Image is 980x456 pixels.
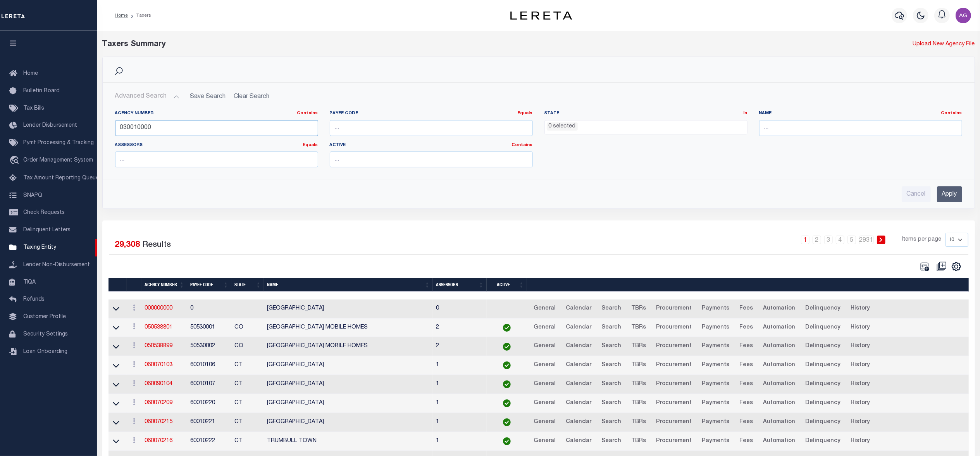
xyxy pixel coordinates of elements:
[801,236,809,244] a: 1
[847,236,856,244] a: 5
[628,359,649,372] a: TBRs
[802,359,844,372] a: Delinquency
[653,416,695,428] a: Procurement
[760,378,799,391] a: Automation
[562,303,595,315] a: Calendar
[813,236,821,244] a: 2
[562,416,595,428] a: Calendar
[598,435,625,447] a: Search
[433,356,487,375] td: 1
[297,111,318,115] a: Contains
[847,397,873,410] a: History
[141,278,187,292] th: Agency Number: activate to sort column ascending
[653,303,695,315] a: Procurement
[231,413,264,432] td: CT
[698,416,733,428] a: Payments
[115,89,179,104] button: Advanced Search
[802,397,844,410] a: Delinquency
[562,322,595,334] a: Calendar
[562,359,595,372] a: Calendar
[847,378,873,391] a: History
[628,378,649,391] a: TBRs
[9,156,22,166] i: travel_explore
[231,375,264,394] td: CT
[264,356,433,375] td: [GEOGRAPHIC_DATA]
[433,337,487,356] td: 2
[956,8,971,23] img: svg+xml;base64,PHN2ZyB4bWxucz0iaHR0cDovL3d3dy53My5vcmcvMjAwMC9zdmciIHBvaW50ZXItZXZlbnRzPSJub25lIi...
[562,435,595,447] a: Calendar
[598,397,625,410] a: Search
[598,378,625,391] a: Search
[231,278,264,292] th: State: activate to sort column ascending
[330,110,533,117] label: Payee Code
[744,111,747,115] a: In
[23,193,42,198] span: SNAPQ
[510,11,572,20] img: logo-dark.svg
[330,142,533,149] label: Active
[736,303,756,315] a: Fees
[187,337,231,356] td: 50530002
[330,120,533,136] input: ...
[23,314,66,320] span: Customer Profile
[653,378,695,391] a: Procurement
[145,438,172,444] a: 060070216
[628,322,649,334] a: TBRs
[824,236,833,244] a: 3
[231,356,264,375] td: CT
[23,279,36,285] span: TIQA
[487,278,527,292] th: Active: activate to sort column ascending
[544,110,747,117] label: State
[23,106,44,111] span: Tax Bills
[736,340,756,353] a: Fees
[802,322,844,334] a: Delinquency
[653,359,695,372] a: Procurement
[913,40,975,49] a: Upload New Agency File
[598,340,625,353] a: Search
[598,303,625,315] a: Search
[760,416,799,428] a: Automation
[530,435,559,447] a: General
[698,435,733,447] a: Payments
[145,325,172,330] a: 050538801
[653,340,695,353] a: Procurement
[23,332,68,337] span: Security Settings
[847,416,873,428] a: History
[760,435,799,447] a: Automation
[759,120,962,136] input: ...
[759,110,962,117] label: Name
[143,239,171,251] label: Results
[698,303,733,315] a: Payments
[760,303,799,315] a: Automation
[503,380,511,388] img: check-icon-green.svg
[530,340,559,353] a: General
[23,297,45,302] span: Refunds
[847,340,873,353] a: History
[231,394,264,413] td: CT
[187,394,231,413] td: 60010220
[760,397,799,410] a: Automation
[847,322,873,334] a: History
[145,400,172,406] a: 060070209
[264,278,433,292] th: Name: activate to sort column ascending
[698,397,733,410] a: Payments
[902,236,942,244] span: Items per page
[115,241,140,249] span: 29,308
[264,318,433,337] td: [GEOGRAPHIC_DATA] MOBILE HOMES
[628,340,649,353] a: TBRs
[802,416,844,428] a: Delinquency
[23,158,93,163] span: Order Management System
[23,176,99,181] span: Tax Amount Reporting Queue
[102,39,754,50] div: Taxers Summary
[503,343,511,351] img: check-icon-green.svg
[698,340,733,353] a: Payments
[115,13,128,18] a: Home
[562,397,595,410] a: Calendar
[23,349,67,354] span: Loan Onboarding
[503,437,511,445] img: check-icon-green.svg
[23,140,94,146] span: Pymt Processing & Tracking
[115,120,318,136] input: ...
[802,435,844,447] a: Delinquency
[941,111,962,115] a: Contains
[23,123,77,128] span: Lender Disbursement
[547,122,578,131] li: 0 selected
